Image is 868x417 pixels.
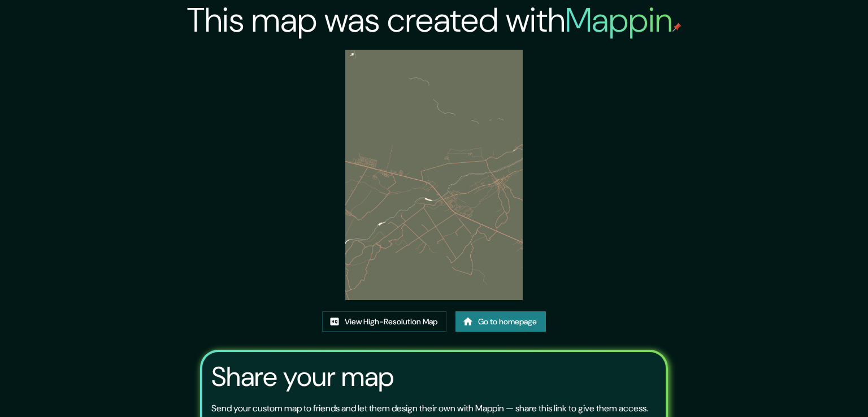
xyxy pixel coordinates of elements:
[455,311,546,332] a: Go to homepage
[672,23,682,32] img: mappin-pin
[322,311,446,332] a: View High-Resolution Map
[345,50,522,300] img: created-map
[211,402,648,415] p: Send your custom map to friends and let them design their own with Mappin — share this link to gi...
[211,361,394,393] h3: Share your map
